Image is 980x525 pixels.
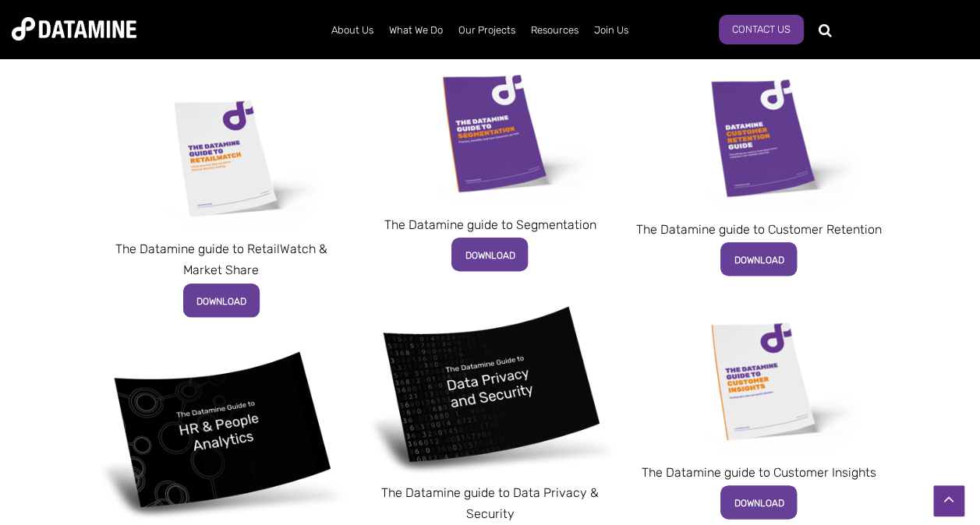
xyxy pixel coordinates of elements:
[364,482,616,524] p: The Datamine guide to Data Privacy & Security
[734,498,784,509] span: DOWNLOAD
[364,214,616,235] p: The Datamine guide to Segmentation
[183,284,260,317] a: DOWNLOAD
[95,347,347,520] img: hr-and-people-analytics_mockup
[196,296,246,307] span: DOWNLOAD
[111,85,331,231] img: Datamine Guide to RetailWatch Market Share cover
[720,485,797,519] a: DOWNLOAD
[720,242,797,276] a: DOWNLOAD
[633,462,885,483] p: The Datamine guide to Customer Insights
[633,219,885,240] p: The Datamine guide to Customer Retention
[324,10,381,51] a: About Us
[364,302,616,474] img: data-privacy-and-security_mockup
[12,17,136,41] img: Datamine
[523,10,586,51] a: Resources
[586,10,636,51] a: Join Us
[451,238,528,271] a: DOWNLOAD
[734,255,784,266] span: DOWNLOAD
[719,15,804,44] a: Contact Us
[465,250,515,261] span: DOWNLOAD
[379,59,601,206] img: Datamine Guide to Customer Segmentation cover web
[648,64,869,211] img: Customer Rentation Guide Datamine
[451,10,523,51] a: Our Projects
[95,238,347,280] p: The Datamine guide to RetailWatch & Market Share
[381,10,451,51] a: What We Do
[648,307,869,454] img: Datamine-CustomerInsights-Cover sml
